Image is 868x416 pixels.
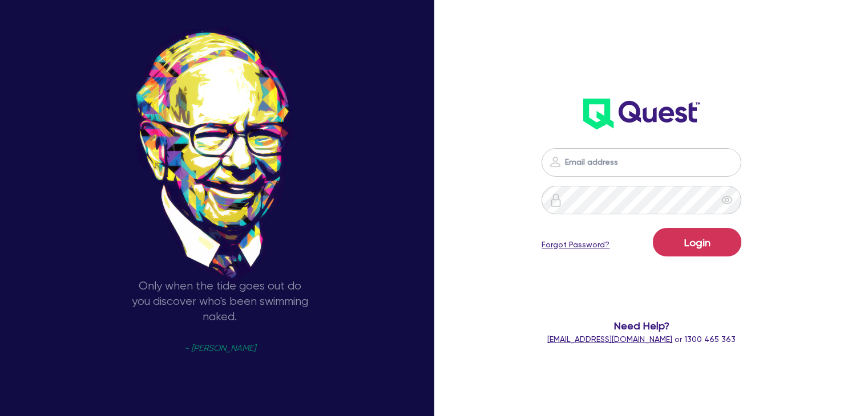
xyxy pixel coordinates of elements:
a: Forgot Password? [542,239,609,251]
span: - [PERSON_NAME] [184,344,256,353]
img: icon-password [549,193,563,207]
span: or 1300 465 363 [547,335,736,344]
img: icon-password [548,155,562,169]
span: eye [721,194,733,206]
button: Login [653,228,741,256]
span: Need Help? [529,318,754,333]
input: Email address [542,148,741,177]
img: wH2k97JdezQIQAAAABJRU5ErkJggg== [583,99,700,129]
a: [EMAIL_ADDRESS][DOMAIN_NAME] [547,335,672,344]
